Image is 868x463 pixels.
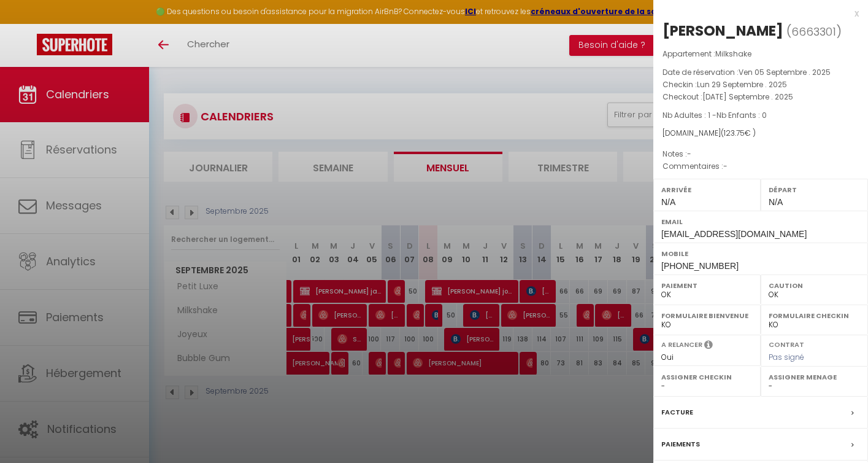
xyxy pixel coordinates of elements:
span: N/A [661,197,675,207]
label: Mobile [661,247,860,260]
i: Sélectionner OUI si vous souhaiter envoyer les séquences de messages post-checkout [704,340,713,353]
label: Formulaire Checkin [769,309,860,322]
p: Checkout : [663,91,859,103]
span: Ven 05 Septembre . 2025 [739,67,831,77]
button: Ouvrir le widget de chat LiveChat [10,5,47,42]
span: - [723,161,728,171]
label: Paiements [661,438,700,451]
div: x [653,6,859,21]
label: A relancer [661,340,702,350]
label: Assigner Menage [769,371,860,383]
label: Formulaire Bienvenue [661,309,753,322]
span: ( € ) [721,128,756,138]
label: Arrivée [661,184,753,196]
label: Contrat [769,340,804,348]
span: 123.75 [724,128,745,138]
span: Nb Adultes : 1 - [663,110,767,120]
span: Milkshake [715,49,751,59]
label: Email [661,216,860,228]
span: [PHONE_NUMBER] [661,261,739,271]
p: Notes : [663,148,859,160]
p: Commentaires : [663,160,859,173]
span: Pas signé [769,352,804,362]
label: Facture [661,406,693,419]
span: ( ) [786,23,842,40]
div: [PERSON_NAME] [663,21,783,41]
p: Appartement : [663,48,859,60]
span: [EMAIL_ADDRESS][DOMAIN_NAME] [661,229,807,239]
label: Caution [769,279,860,292]
p: Checkin : [663,79,859,91]
span: - [687,149,691,159]
span: Nb Enfants : 0 [716,110,767,120]
div: [DOMAIN_NAME] [663,128,859,139]
span: Lun 29 Septembre . 2025 [697,79,787,90]
p: Date de réservation : [663,66,859,79]
span: 6663301 [791,24,836,39]
label: Assigner Checkin [661,371,753,383]
span: [DATE] Septembre . 2025 [702,91,793,102]
span: N/A [769,197,783,207]
label: Paiement [661,279,753,292]
label: Départ [769,184,860,196]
